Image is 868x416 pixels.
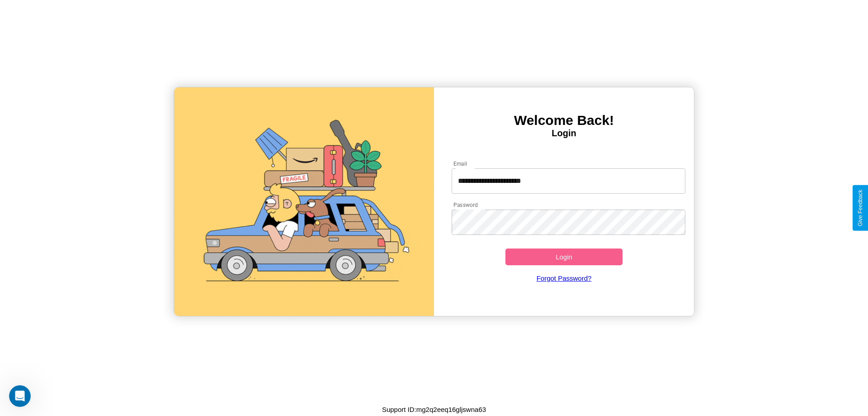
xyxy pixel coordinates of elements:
[434,128,694,139] h4: Login
[9,385,31,407] iframe: Intercom live chat
[382,403,486,416] p: Support ID: mg2q2eeq16gljswna63
[434,113,694,128] h3: Welcome Back!
[174,87,434,316] img: gif
[505,249,623,265] button: Login
[857,190,863,226] div: Give Feedback
[447,265,681,291] a: Forgot Password?
[453,160,467,167] label: Email
[453,201,477,209] label: Password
